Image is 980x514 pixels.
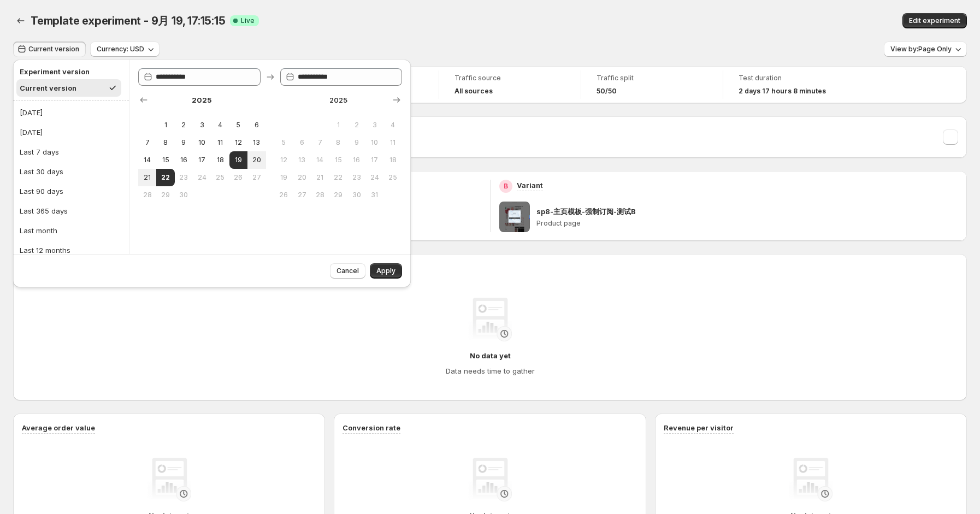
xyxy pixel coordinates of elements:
button: Last 12 months [16,241,126,259]
h2: B [504,182,508,191]
button: 24 2025 [193,169,211,186]
span: 9 [179,138,188,147]
div: Current version [20,82,76,93]
button: 11 2025 [211,134,229,151]
a: Traffic split50/50 [597,73,707,97]
span: 17 [197,156,206,164]
span: Traffic split [597,74,707,82]
button: 11 2025 [384,134,402,151]
button: Last 365 days [16,202,126,220]
span: 23 [352,173,361,182]
span: 14 [143,156,152,164]
span: 25 [215,173,225,182]
button: 14 2025 [311,151,329,169]
span: 7 [143,138,152,147]
h4: All sources [454,87,493,96]
button: Last month [16,222,126,239]
button: 28 2025 [138,186,156,204]
button: 10 2025 [193,134,211,151]
button: Apply [370,263,402,279]
button: 1 2025 [156,116,174,134]
span: Edit experiment [909,16,960,25]
span: 1 [334,121,343,129]
span: Apply [376,267,395,275]
button: 30 2025 [175,186,193,204]
button: 14 2025 [138,151,156,169]
button: 19 2025 [275,169,293,186]
button: 3 2025 [193,116,211,134]
span: View by: Page Only [890,45,952,54]
span: 24 [197,173,206,182]
button: 22 2025 [329,169,347,186]
button: 24 2025 [365,169,383,186]
div: Last 7 days [20,146,59,157]
div: [DATE] [20,107,43,118]
button: 8 2025 [156,134,174,151]
button: 6 2025 [247,116,265,134]
span: 14 [315,156,324,164]
span: 2 [179,121,188,129]
button: 30 2025 [347,186,365,204]
button: 4 2025 [384,116,402,134]
button: 17 2025 [193,151,211,169]
button: 18 2025 [211,151,229,169]
button: 17 2025 [365,151,383,169]
span: 31 [370,191,379,199]
span: 21 [315,173,324,182]
button: 15 2025 [156,151,174,169]
button: [DATE] [16,123,126,141]
button: 12 2025 [275,151,293,169]
div: Last 12 months [20,245,70,256]
img: No data yet [468,458,512,501]
div: Last 365 days [20,205,68,216]
a: Traffic sourceAll sources [454,73,565,97]
span: 27 [297,191,306,199]
span: Currency: USD [97,45,144,54]
h4: No data yet [470,350,511,361]
span: 11 [388,138,398,147]
span: 12 [234,138,243,147]
button: 5 2025 [229,116,247,134]
p: sp8-主页模板-强制订阅-测试B [536,206,636,217]
div: Last 90 days [20,186,63,197]
button: Current version [13,42,86,57]
button: 25 2025 [211,169,229,186]
span: Cancel [336,267,359,275]
button: 20 2025 [293,169,311,186]
button: 31 2025 [365,186,383,204]
span: 30 [179,191,188,199]
button: Edit experiment [902,13,967,28]
button: 6 2025 [293,134,311,151]
button: 5 2025 [275,134,293,151]
button: Cancel [330,263,365,279]
h2: Performance over time [22,263,958,274]
div: Last month [20,225,57,236]
span: 12 [279,156,288,164]
button: 28 2025 [311,186,329,204]
button: 2 2025 [175,116,193,134]
span: 13 [252,138,261,147]
p: Product page [536,219,959,228]
span: Traffic source [454,74,565,82]
button: Last 90 days [16,182,126,200]
button: 23 2025 [175,169,193,186]
button: 13 2025 [247,134,265,151]
a: Test duration2 days 17 hours 8 minutes [739,73,850,97]
button: 16 2025 [347,151,365,169]
span: 24 [370,173,379,182]
span: 11 [215,138,225,147]
span: 20 [297,173,306,182]
span: 28 [315,191,324,199]
span: 19 [234,156,243,164]
button: 9 2025 [175,134,193,151]
p: Variant [517,180,543,191]
button: 22 2025 [156,169,174,186]
span: 10 [197,138,206,147]
span: 22 [161,173,170,182]
img: No data yet [468,298,512,341]
span: 26 [279,191,288,199]
span: Template experiment - 9月 19, 17:15:15 [31,14,226,27]
button: Current version [16,79,121,97]
div: Last 30 days [20,166,63,177]
span: 9 [352,138,361,147]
